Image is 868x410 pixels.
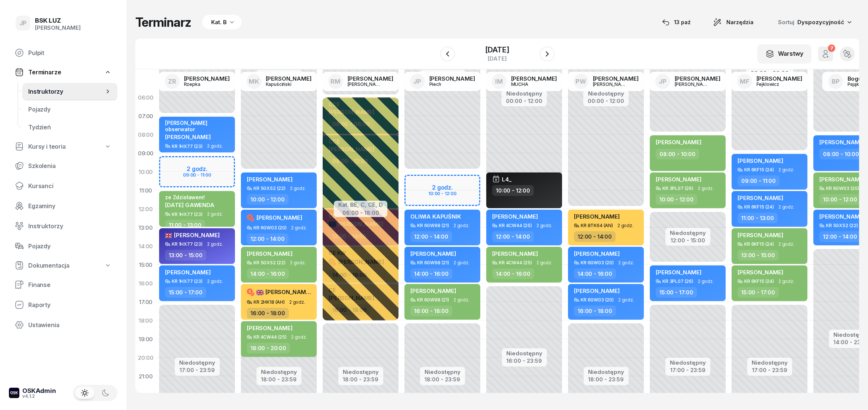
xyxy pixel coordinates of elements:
[670,230,706,236] div: Niedostępny
[9,276,117,294] a: Finanse
[731,72,808,91] a: MF[PERSON_NAME]Fejklowicz
[655,15,697,30] button: 13 paź
[28,262,70,269] span: Dokumentacja
[485,56,509,61] div: [DATE]
[828,44,835,51] div: 7
[744,204,774,209] div: KR 6KF15 (24)
[135,218,156,237] div: 13:00
[574,250,620,257] span: [PERSON_NAME]
[588,96,624,104] div: 00:00 - 12:00
[135,274,156,293] div: 16:00
[618,297,634,303] span: 2 godz.
[256,214,302,221] span: [PERSON_NAME]
[738,175,780,186] div: 09:00 - 11:00
[135,16,191,29] h1: Terminarz
[656,149,699,159] div: 08:00 - 10:00
[338,201,383,216] button: Kat. BE, C, CE, D06:00 - 18:00
[200,15,242,30] button: Kat. B
[454,260,470,265] span: 2 godz.
[425,375,461,382] div: 18:00 - 23:59
[670,358,706,375] button: Niedostępny17:00 - 23:59
[343,375,379,382] div: 18:00 - 23:59
[135,311,156,330] div: 18:00
[289,300,305,305] span: 2 godz.
[649,72,726,91] a: JP[PERSON_NAME][PERSON_NAME]
[575,78,586,85] span: PW
[675,82,710,87] div: [PERSON_NAME]
[574,268,616,279] div: 14:00 - 16:00
[740,78,749,85] span: MF
[778,242,794,247] span: 2 godz.
[574,213,620,220] span: [PERSON_NAME]
[22,83,117,100] a: Instruktorzy
[819,194,861,205] div: 10:00 - 12:00
[425,368,461,384] button: Niedostępny18:00 - 23:59
[757,44,811,64] button: Warstwy
[22,100,117,118] a: Pojazdy
[670,365,706,373] div: 17:00 - 23:59
[778,19,796,26] span: Sortuj
[410,306,452,316] div: 16:00 - 18:00
[593,82,629,87] div: [PERSON_NAME]
[135,181,156,200] div: 11:00
[135,367,156,385] div: 21:00
[172,279,203,284] div: KR 1HX77 (23)
[492,185,534,196] div: 10:00 - 12:00
[819,149,863,159] div: 08:00 - 10:00
[581,260,614,265] div: KR 6GW03 (20)
[454,297,470,303] span: 2 godz.
[184,76,230,81] div: [PERSON_NAME]
[165,232,220,239] span: [PERSON_NAME]
[588,89,624,106] button: Niedostępny00:00 - 12:00
[765,49,803,58] div: Warstwy
[135,237,156,255] div: 14:00
[35,17,81,24] div: BSK LUZ
[9,64,117,80] a: Terminarze
[593,76,639,81] div: [PERSON_NAME]
[9,237,117,255] a: Pojazdy
[135,162,156,181] div: 10:00
[338,201,383,208] div: Kat. BE, C, CE, D
[502,177,512,182] span: L4_
[738,157,783,164] span: [PERSON_NAME]
[738,269,783,276] span: [PERSON_NAME]
[249,78,259,85] span: MK
[410,268,452,279] div: 14:00 - 16:00
[492,231,534,242] div: 12:00 - 14:00
[819,139,865,146] span: [PERSON_NAME]
[417,260,449,265] div: KR 6GW98 (21)
[290,186,306,191] span: 2 godz.
[752,365,788,373] div: 17:00 - 23:59
[291,335,307,340] span: 2 godz.
[588,91,624,96] div: Niedostępny
[511,82,547,87] div: MUCHA
[135,125,156,144] div: 08:00
[291,225,307,230] span: 2 godz.
[247,233,288,244] div: 12:00 - 14:00
[756,82,792,87] div: Fejklowicz
[22,388,56,394] div: OSKAdmin
[819,213,865,220] span: [PERSON_NAME]
[9,316,117,334] a: Ustawienia
[28,301,112,309] span: Raporty
[159,72,236,91] a: ZR[PERSON_NAME]Rzepka
[22,394,56,398] div: v4.1.2
[28,183,112,190] span: Kursanci
[675,76,720,81] div: [PERSON_NAME]
[172,242,203,246] div: KR 1HX77 (23)
[656,176,701,183] span: [PERSON_NAME]
[261,369,297,375] div: Niedostępny
[22,118,117,136] a: Tydzień
[506,349,542,365] button: Niedostępny16:00 - 23:59
[172,212,203,217] div: KR 1HX77 (23)
[506,356,542,364] div: 16:00 - 23:59
[769,16,859,29] button: Sortuj Dyspozycyjność
[662,279,693,284] div: KR 3PL07 (26)
[254,335,287,339] div: KR 4CW44 (25)
[425,369,461,375] div: Niedostępny
[698,186,714,191] span: 2 godz.
[574,306,616,316] div: 16:00 - 18:00
[738,232,783,239] span: [PERSON_NAME]
[659,78,667,85] span: JP
[778,167,794,172] span: 2 godz.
